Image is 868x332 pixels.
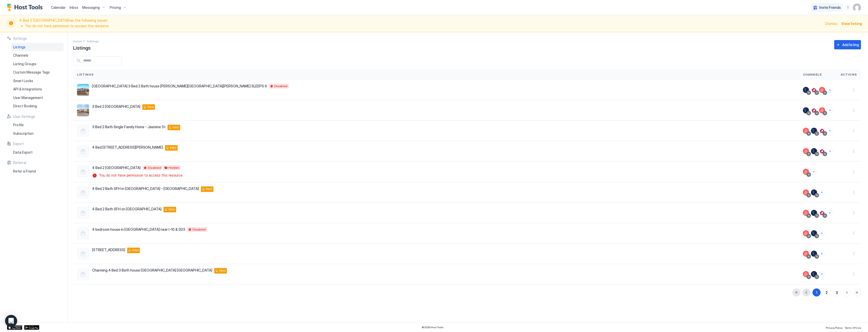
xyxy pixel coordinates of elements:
a: Refer a Friend [11,167,64,176]
span: Profile [13,123,24,127]
span: 4 Bed 2 Bath SFH in [GEOGRAPHIC_DATA] - [GEOGRAPHIC_DATA] [92,186,199,191]
button: More options [851,251,857,257]
a: Smart Locks [11,77,64,85]
div: User profile [853,4,861,12]
span: Channels [803,72,822,77]
div: Add listing [842,42,859,47]
div: menu [851,128,857,134]
div: 1 [816,290,817,295]
span: [STREET_ADDRESS] [92,248,125,252]
span: PRO [206,187,212,191]
button: Connect channels [819,230,825,236]
span: Direct Booking [13,104,37,108]
button: More options [851,128,857,134]
span: Actions [841,72,857,77]
span: Listings [77,72,94,77]
a: Channels [11,51,64,60]
li: You do not have permission to access this resource. [25,24,822,28]
a: Privacy Policy [826,325,843,330]
span: 3 Bed 2 Bath Single Family Home - Jasmine St [92,125,166,129]
div: menu [851,169,857,175]
button: 1 [812,288,821,296]
button: More options [851,169,857,175]
button: Connect channels [827,108,833,113]
a: Profile [11,121,64,129]
a: Google Play Store [24,325,39,330]
span: Privacy Policy [826,326,843,329]
div: View listing [841,21,862,26]
a: User Management [11,93,64,102]
div: menu [851,271,857,277]
span: Messaging [82,5,100,10]
span: User Settings [13,114,35,119]
span: PRO [170,146,177,150]
button: More options [851,210,857,216]
span: Charming 4 Bed 3 Bath house [GEOGRAPHIC_DATA] [GEOGRAPHIC_DATA] [92,268,212,273]
span: User Management [13,95,43,100]
div: menu [851,148,857,154]
span: Invite Friends [819,5,841,10]
a: App Store [7,325,22,330]
span: Home [73,39,82,43]
div: menu [845,5,851,11]
button: Connect channels [827,87,833,93]
span: API & Integrations [13,87,42,91]
span: 4 Bed [STREET_ADDRESS][PERSON_NAME] [92,145,163,150]
div: menu [851,189,857,195]
a: Terms Of Use [845,325,861,330]
div: 2 [826,290,828,295]
span: Referral [13,160,26,165]
a: Custom Message Tags [11,68,64,77]
span: Channels [13,53,28,58]
div: Breadcrumb [73,38,82,44]
a: Direct Booking [11,102,64,110]
button: More options [851,148,857,154]
span: Inbox [70,5,78,10]
span: 4 Bed 2 Bath SFH on [GEOGRAPHIC_DATA] [92,207,161,211]
span: PRO [219,269,226,273]
div: listing image [77,84,89,96]
div: menu [851,87,857,93]
span: 4 Bed 2 [GEOGRAPHIC_DATA] has the following issues: [19,18,822,29]
span: PRO [169,207,175,212]
span: Data Export [13,150,33,155]
span: [GEOGRAPHIC_DATA] 3 Bed 2 Bath house [PERSON_NAME][GEOGRAPHIC_DATA][PERSON_NAME] SLEEPS 6 [92,84,267,88]
div: menu [851,230,857,236]
button: Add listing [834,40,861,49]
span: Smart Locks [13,79,33,83]
button: Connect channels [827,128,833,134]
button: Connect channels [819,251,825,256]
span: PRO [132,248,139,253]
span: 3 Bed 2 [GEOGRAPHIC_DATA] [92,104,140,109]
span: PRO [173,125,179,130]
button: 2 [823,288,831,296]
span: Subscription [13,131,34,136]
span: Settings [13,36,27,41]
span: © 2025 Host Tools [422,326,444,329]
button: Connect channels [811,169,817,175]
span: 4 bedroom house in [GEOGRAPHIC_DATA] near I-10 & 303 [92,227,185,232]
div: 3 [836,290,838,295]
button: 3 [833,288,841,296]
div: menu [851,251,857,257]
button: Connect channels [827,210,833,216]
span: You do not have permission to access this resource. [99,173,183,178]
span: Pricing [110,5,121,10]
span: Dismiss [825,21,837,26]
button: More options [851,87,857,93]
div: Open Intercom Messenger [5,315,17,327]
span: 4 Bed 2 [GEOGRAPHIC_DATA] [92,165,141,170]
span: Listing Groups [13,62,36,66]
span: Settings [87,39,99,43]
a: Host Tools Logo [7,4,45,11]
a: Calendar [51,5,66,10]
span: Listings [73,44,91,51]
a: Listing Groups [11,60,64,68]
a: Data Export [11,148,64,157]
a: Subscription [11,129,64,138]
a: Home [73,38,82,44]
